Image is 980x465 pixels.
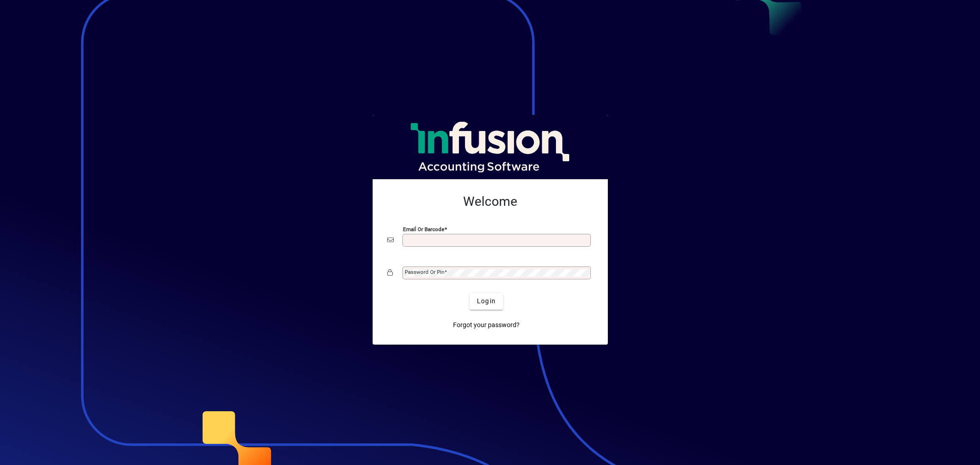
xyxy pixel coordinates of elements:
[453,320,520,330] span: Forgot your password?
[405,269,444,275] mat-label: Password or Pin
[387,194,593,210] h2: Welcome
[477,296,496,306] span: Login
[403,226,444,232] mat-label: Email or Barcode
[449,317,523,334] a: Forgot your password?
[470,293,503,310] button: Login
